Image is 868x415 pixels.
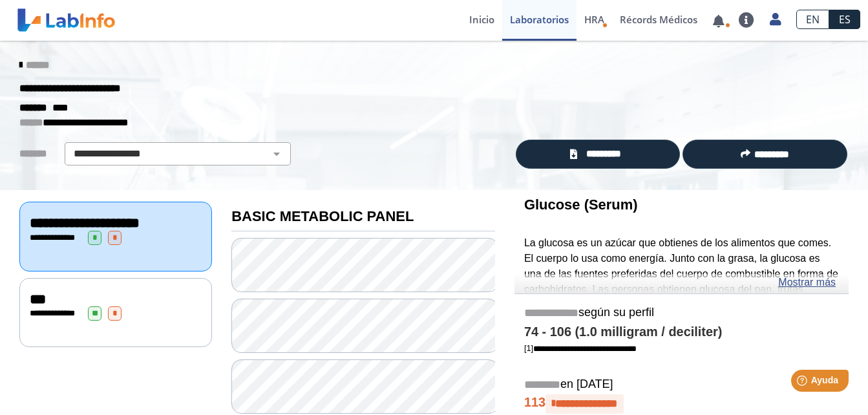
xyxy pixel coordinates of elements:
[584,13,604,26] span: HRA
[524,197,638,213] b: Glucose (Serum)
[524,306,839,321] h5: según su perfil
[524,394,839,414] h4: 113
[524,235,839,359] p: La glucosa es un azúcar que obtienes de los alimentos que comes. El cuerpo lo usa como energía. J...
[524,343,637,353] a: [1]
[524,325,839,340] h4: 74 - 106 (1.0 milligram / deciliter)
[829,10,860,29] a: ES
[753,365,854,401] iframe: Help widget launcher
[778,275,836,290] a: Mostrar más
[524,378,839,392] h5: en [DATE]
[231,208,414,224] b: BASIC METABOLIC PANEL
[796,10,829,29] a: EN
